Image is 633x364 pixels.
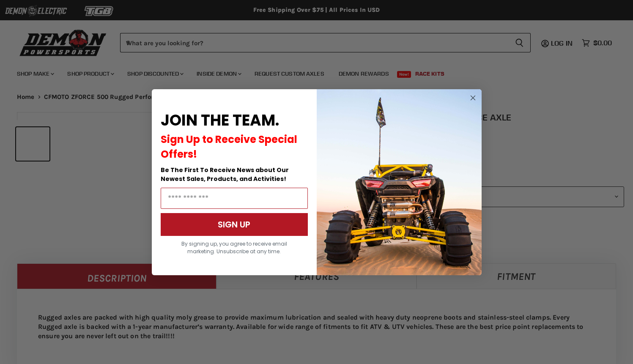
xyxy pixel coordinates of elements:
[317,89,482,275] img: a9095488-b6e7-41ba-879d-588abfab540b.jpeg
[181,240,287,255] span: By signing up, you agree to receive email marketing. Unsubscribe at any time.
[161,109,279,131] span: JOIN THE TEAM.
[161,166,289,183] span: Be The First To Receive News about Our Newest Sales, Products, and Activities!
[161,132,297,161] span: Sign Up to Receive Special Offers!
[161,213,308,236] button: SIGN UP
[468,93,478,103] button: Close dialog
[161,188,308,209] input: Email Address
